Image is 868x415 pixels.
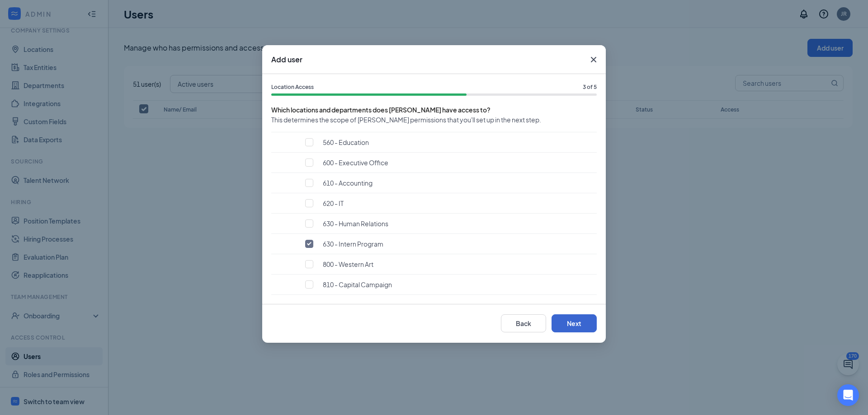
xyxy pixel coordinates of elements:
[271,105,597,115] span: Which locations and departments does [PERSON_NAME] have access to?
[323,260,373,268] span: 800 - Western Art
[583,83,597,92] span: 3 of 5
[323,280,392,289] span: 810 - Capital Campaign
[323,138,369,146] span: 560 - Education
[323,179,373,187] span: 610 - Accounting
[581,45,606,74] button: Close
[323,159,388,167] span: 600 - Executive Office
[588,54,599,65] svg: Cross
[271,83,314,92] span: Location Access
[271,55,302,65] h3: Add user
[271,115,597,125] span: This determines the scope of [PERSON_NAME] permissions that you'll set up in the next step.
[552,314,597,332] button: Next
[323,219,388,228] span: 630 - Human Relations
[837,384,859,406] div: Open Intercom Messenger
[323,199,344,207] span: 620 - IT
[501,314,546,332] button: Back
[323,240,383,248] span: 630 - Intern Program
